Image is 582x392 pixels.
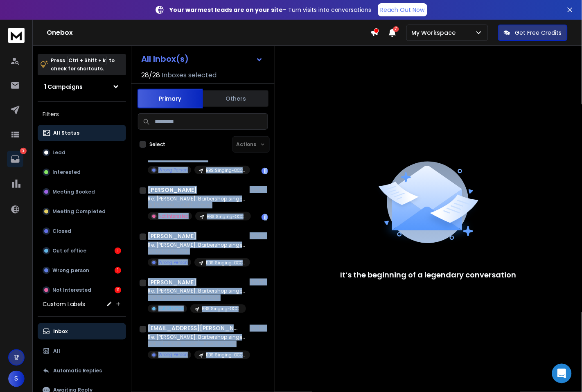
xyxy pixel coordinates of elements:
[47,28,370,38] h1: Onebox
[52,149,65,156] p: Lead
[162,70,217,80] h3: Inboxes selected
[53,367,102,374] p: Automatic Replies
[38,79,126,95] button: 1 Campaigns
[138,89,203,108] button: Primary
[38,262,126,279] button: Wrong person1
[393,26,399,32] span: 7
[38,108,126,120] h3: Filters
[52,248,86,254] p: Out of office
[52,287,91,293] p: Not Interested
[148,232,196,240] h1: [PERSON_NAME]
[38,243,126,259] button: Out of office1
[53,348,60,354] p: All
[148,324,238,333] h1: [EMAIL_ADDRESS][PERSON_NAME][DOMAIN_NAME] +1
[52,169,81,176] p: Interested
[148,202,246,209] p: Hi [PERSON_NAME] - I think
[8,371,25,387] button: S
[262,214,268,221] div: 1
[38,144,126,161] button: Lead
[412,29,459,37] p: My Workspace
[8,28,25,43] img: logo
[169,6,283,14] strong: Your warmest leads are on your site
[158,352,188,358] p: Wrong Person
[250,233,268,239] p: [DATE]
[141,70,160,80] span: 28 / 28
[381,6,425,14] p: Reach Out Now
[515,29,562,37] p: Get Free Credits
[115,267,121,274] div: 1
[141,55,189,63] h1: All Inbox(s)
[52,208,106,215] p: Meeting Completed
[206,167,245,173] p: BBS Singing-OCC#1
[115,248,121,254] div: 1
[53,328,68,335] p: Inbox
[43,300,85,308] h3: Custom Labels
[148,334,246,341] p: Re: [PERSON_NAME]: Barbershop singers
[38,363,126,379] button: Automatic Replies
[38,282,126,298] button: Not Interested11
[20,148,27,154] p: 13
[202,306,241,312] p: BBS Singing-OCC#1
[44,83,83,91] h1: 1 Campaigns
[67,56,107,65] span: Ctrl + Shift + k
[38,223,126,239] button: Closed
[52,189,95,195] p: Meeting Booked
[135,51,270,67] button: All Inbox(s)
[203,90,268,108] button: Others
[207,214,246,220] p: BBS Singing-OCC#1
[262,168,268,174] div: 1
[552,364,572,383] div: Open Intercom Messenger
[115,287,121,293] div: 11
[52,267,89,274] p: Wrong person
[378,3,427,16] a: Reach Out Now
[38,184,126,200] button: Meeting Booked
[38,203,126,220] button: Meeting Completed
[158,306,184,312] p: Out Of Office
[148,242,246,248] p: Re: [PERSON_NAME]: Barbershop singers
[169,6,372,14] p: – Turn visits into conversations
[250,325,268,332] p: [DATE]
[148,295,246,301] p: Thank you for your message.
[158,167,188,173] p: Wrong Person
[38,323,126,340] button: Inbox
[149,141,165,148] label: Select
[51,56,115,73] p: Press to check for shortcuts.
[38,125,126,141] button: All Status
[38,343,126,359] button: All
[250,279,268,286] p: [DATE]
[206,352,245,358] p: BBS Singing-OCC#1
[158,213,189,219] p: Not Interested
[148,341,246,347] p: Hello [PERSON_NAME]. It was meant
[7,151,23,167] a: 13
[250,187,268,193] p: [DATE]
[148,288,246,295] p: Re: [PERSON_NAME]: Barbershop singers
[158,259,188,266] p: Wrong Person
[498,25,568,41] button: Get Free Credits
[52,228,71,234] p: Closed
[38,164,126,180] button: Interested
[341,269,517,281] p: It’s the beginning of a legendary conversation
[53,130,79,136] p: All Status
[206,260,245,266] p: BBS Singing-OCC#1
[148,186,197,194] h1: [PERSON_NAME]
[148,248,246,255] p: Sorry to say, but I
[148,278,196,286] h1: [PERSON_NAME]
[148,196,246,202] p: Re: [PERSON_NAME]: Barbershop singers in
